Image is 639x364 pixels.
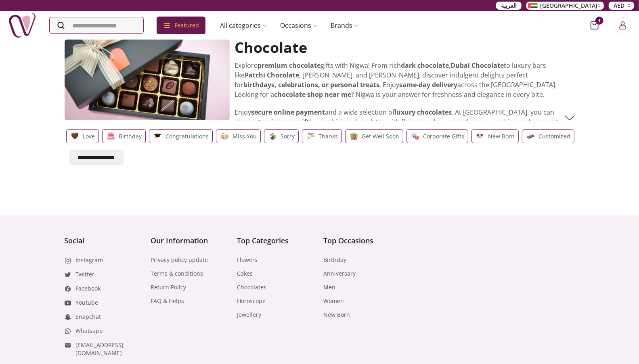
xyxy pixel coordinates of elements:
p: Get well soon [362,132,400,141]
a: Chocolates [237,283,267,291]
button: AED [609,2,634,10]
a: [EMAIL_ADDRESS][DOMAIN_NAME] [76,341,143,357]
button: cart-button [591,21,599,29]
a: Flowers [237,256,258,264]
img: Arabic_dztd3n.png [528,3,538,8]
span: [GEOGRAPHIC_DATA] [540,2,597,10]
strong: secure online payment [251,108,325,117]
strong: dark chocolate [401,61,449,70]
img: Nigwa-uae-gifts [8,11,36,40]
a: Whatsapp [76,327,103,335]
a: Terms & conditions [151,270,203,278]
strong: Dubai Chocolate [450,61,504,70]
p: Corporate Gifts [423,132,465,141]
a: Cakes [237,270,253,278]
strong: premium chocolate [258,61,321,70]
a: FAQ & Helps [151,297,184,305]
a: Twitter [76,270,95,278]
a: Anniversary [324,270,356,278]
h4: Top Categories [237,235,316,246]
a: Women [324,297,344,305]
h4: Social [65,235,143,246]
strong: birthdays, celebrations, or personal treats [243,80,379,89]
img: gifts-uae-chocolate-uae [65,40,230,120]
a: Birthday [324,256,347,264]
img: gifts-uae-Congratulations [153,131,163,141]
p: New Born [488,132,515,141]
a: Youtube [76,299,98,307]
p: Congratulations [166,132,209,141]
strong: same-day delivery [399,80,457,89]
a: Snapchat [76,313,101,321]
a: Facebook [76,285,101,293]
p: Love [83,132,95,141]
a: Horoscope [237,297,266,305]
p: Miss You [233,132,257,141]
h2: Chocolate [235,40,570,56]
span: AED [614,2,624,10]
h4: Top Occasions [324,235,402,246]
img: gifts-uae-New Born [475,131,485,141]
a: Return Policy [151,283,186,291]
p: Explore gifts with Nigwa! From rich , to luxury bars like , [PERSON_NAME], and [PERSON_NAME], dis... [235,61,570,99]
img: Chocolate [565,113,575,123]
a: Men [324,283,336,291]
input: Search [50,17,143,33]
button: [GEOGRAPHIC_DATA] [526,2,604,10]
a: Brands [324,17,365,33]
strong: luxury chocolates [394,108,452,117]
a: New Born [324,311,350,319]
p: Sorry [281,132,295,141]
strong: Patchi Chocolate [245,71,299,79]
img: gifts-uae-Sorry [268,131,278,141]
p: Customized [539,132,571,141]
a: Privacy policy update [151,256,208,264]
a: Occasions [274,17,324,33]
strong: customize your gift [247,117,309,126]
strong: chocolate shop near me [274,90,351,99]
span: العربية [501,2,517,10]
div: Featured [157,17,205,34]
img: gifts-uae-Birthday [106,131,116,141]
span: 1 [595,17,603,25]
img: gifts-uae-Customized [526,131,536,141]
img: gifts-uae-Miss You [220,131,230,141]
a: Instagram [76,256,103,264]
img: gifts-uae-Love [70,131,80,141]
img: gifts-uae-Thanks [306,131,316,141]
a: All categories [214,17,274,33]
button: Login [615,17,631,33]
img: gifts-uae-Get well soon [349,131,359,141]
img: gifts-uae-Corporate Gifts [410,131,420,141]
a: Jewellery [237,311,262,319]
p: Thanks [319,132,338,141]
p: Birthday [119,132,142,141]
p: Enjoy and a wide selection of . At [GEOGRAPHIC_DATA], you can also by combining chocolates with f... [235,107,570,136]
h4: Our Information [151,235,229,246]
